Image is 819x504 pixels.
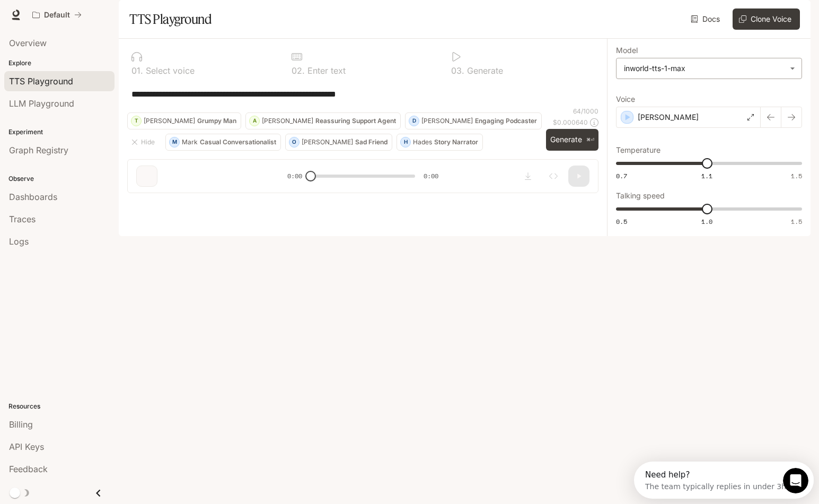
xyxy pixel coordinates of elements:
div: A [250,112,259,129]
p: Enter text [305,66,346,75]
div: Need help? [11,9,152,18]
button: Generate⌘⏎ [546,129,598,151]
p: [PERSON_NAME] [638,112,699,123]
p: Temperature [616,146,661,154]
p: Story Narrator [434,139,478,145]
p: $ 0.000640 [553,118,588,127]
span: 0.7 [616,171,627,180]
button: HHadesStory Narrator [397,134,483,151]
p: Generate [464,66,503,75]
p: Engaging Podcaster [475,118,537,124]
div: inworld-tts-1-max [617,58,802,79]
div: Open Intercom Messenger [4,4,183,33]
button: MMarkCasual Conversationalist [165,134,281,151]
div: M [170,134,179,151]
div: The team typically replies in under 3h [11,18,152,29]
button: D[PERSON_NAME]Engaging Podcaster [405,112,542,129]
p: Select voice [143,66,195,75]
p: Grumpy Man [197,118,236,124]
a: Docs [689,8,724,30]
p: Reassuring Support Agent [315,118,396,124]
button: Clone Voice [733,8,800,30]
p: 0 2 . [292,66,305,75]
p: Default [44,11,70,20]
div: T [131,112,141,129]
button: A[PERSON_NAME]Reassuring Support Agent [245,112,401,129]
p: Mark [182,139,198,145]
p: [PERSON_NAME] [262,118,313,124]
span: 1.5 [791,217,802,226]
p: [PERSON_NAME] [302,139,353,145]
span: 1.0 [701,217,712,226]
div: H [401,134,410,151]
span: 1.1 [701,171,712,180]
p: [PERSON_NAME] [421,118,473,124]
p: [PERSON_NAME] [144,118,195,124]
p: 0 3 . [451,66,464,75]
p: Model [616,47,638,54]
p: Talking speed [616,192,665,199]
div: D [409,112,419,129]
button: Hide [127,134,161,151]
div: O [289,134,299,151]
p: 0 1 . [131,66,143,75]
span: 0.5 [616,217,627,226]
button: All workspaces [28,4,86,25]
p: Hades [413,139,432,145]
iframe: Intercom live chat [783,468,808,493]
span: 1.5 [791,171,802,180]
iframe: Intercom live chat discovery launcher [634,462,814,499]
p: ⌘⏎ [586,137,594,143]
p: Voice [616,95,635,103]
h1: TTS Playground [129,8,212,30]
div: inworld-tts-1-max [624,63,785,74]
button: O[PERSON_NAME]Sad Friend [285,134,392,151]
button: T[PERSON_NAME]Grumpy Man [127,112,241,129]
p: Sad Friend [355,139,388,145]
p: Casual Conversationalist [200,139,276,145]
p: 64 / 1000 [573,107,598,116]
